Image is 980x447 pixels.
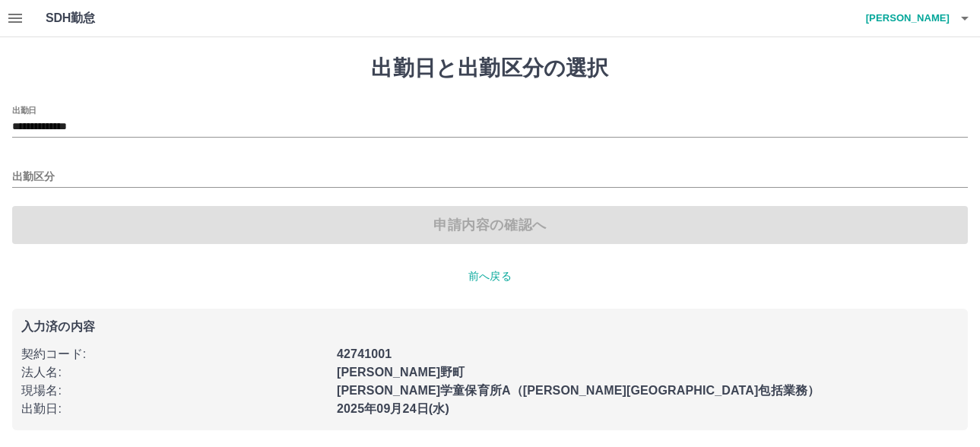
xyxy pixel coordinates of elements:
p: 出勤日 : [21,400,328,418]
b: [PERSON_NAME]学童保育所A（[PERSON_NAME][GEOGRAPHIC_DATA]包括業務） [337,384,820,397]
p: 法人名 : [21,363,328,382]
label: 出勤日 [12,104,36,116]
b: 42741001 [337,347,392,360]
h1: 出勤日と出勤区分の選択 [12,55,968,81]
b: [PERSON_NAME]野町 [337,366,465,379]
p: 前へ戻る [12,268,968,284]
p: 契約コード : [21,345,328,363]
p: 入力済の内容 [21,321,959,333]
p: 現場名 : [21,382,328,400]
b: 2025年09月24日(水) [337,402,449,415]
